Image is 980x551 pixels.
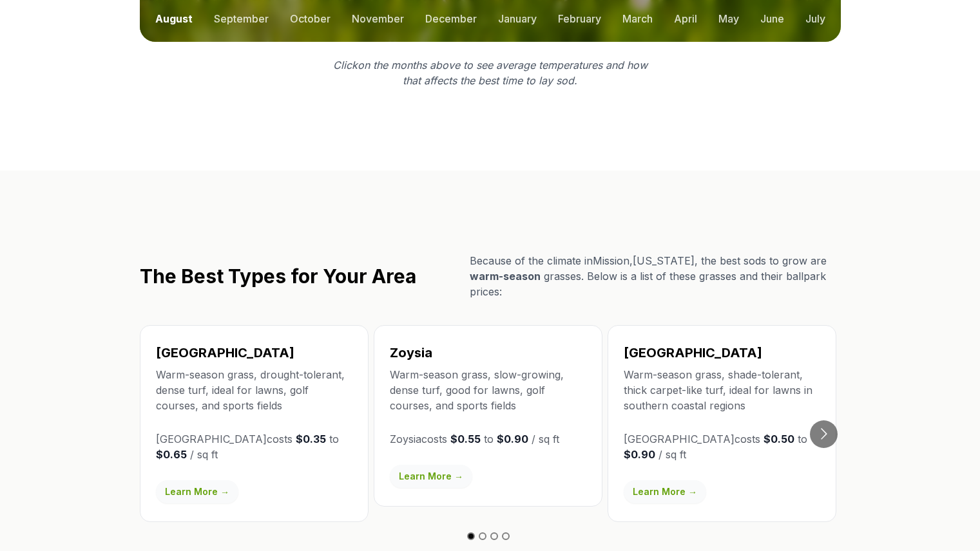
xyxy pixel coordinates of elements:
button: Go to slide 2 [479,532,486,540]
a: Learn More → [390,465,472,488]
button: Go to slide 3 [490,532,498,540]
strong: $0.65 [156,448,187,461]
h3: [GEOGRAPHIC_DATA] [156,344,352,362]
button: Go to slide 1 [467,532,475,540]
button: Go to next slide [810,420,838,448]
h3: Zoysia [390,344,586,362]
p: Warm-season grass, shade-tolerant, thick carpet-like turf, ideal for lawns in southern coastal re... [624,367,820,413]
strong: $0.55 [450,433,481,445]
h3: [GEOGRAPHIC_DATA] [624,344,820,362]
strong: $0.50 [764,433,794,445]
span: warm-season [470,270,541,283]
p: Because of the climate in Mission , [US_STATE] , the best sods to grow are grasses. Below is a li... [470,253,841,299]
p: [GEOGRAPHIC_DATA] costs to / sq ft [624,431,820,462]
strong: $0.90 [624,448,655,461]
p: Warm-season grass, drought-tolerant, dense turf, ideal for lawns, golf courses, and sports fields [156,367,352,413]
p: Click on the months above to see average temperatures and how that affects the best time to lay sod. [325,57,655,88]
button: Go to slide 4 [502,532,510,540]
a: Learn More → [156,480,238,503]
strong: $0.35 [296,433,326,445]
p: Zoysia costs to / sq ft [390,431,586,447]
a: Learn More → [624,480,706,503]
h2: The Best Types for Your Area [140,265,416,288]
p: [GEOGRAPHIC_DATA] costs to / sq ft [156,431,352,462]
p: Warm-season grass, slow-growing, dense turf, good for lawns, golf courses, and sports fields [390,367,586,413]
strong: $0.90 [497,433,528,445]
